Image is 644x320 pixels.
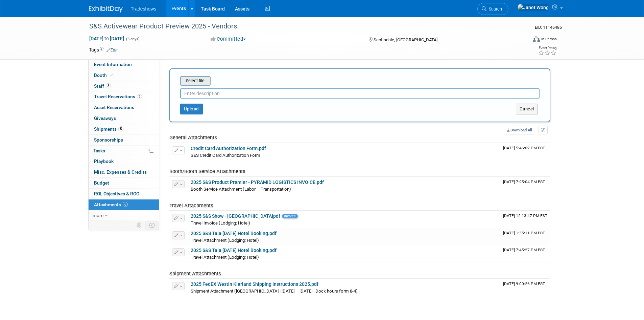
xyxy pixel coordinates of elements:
span: Event Information [94,62,132,67]
td: Upload Timestamp [500,143,550,160]
span: Travel Attachment (Lodging: Hotel) [191,238,259,243]
div: S&S Activewear Product Preview 2025 - Vendors [87,20,517,33]
a: Booth [89,70,159,81]
span: Tradeshows [131,6,157,12]
span: Travel Reservations [94,94,142,99]
span: 5 [118,126,123,131]
span: Travel Attachments [169,202,213,209]
span: Asset Reservations [94,105,134,110]
span: Upload Timestamp [503,248,545,252]
a: 2025 S&S Product Premier - PYRAMID LOGISTICS INVOICE.pdf [191,179,324,185]
a: Playbook [89,156,159,167]
a: more [89,210,159,221]
button: Upload [180,104,203,114]
span: Shipments [94,126,123,132]
a: 2025 FedEX Westin Kierland Shipping Instructions 2025.pdf [191,281,318,287]
div: Event Rating [538,46,556,50]
a: Search [477,3,508,15]
span: ROI, Objectives & ROO [94,191,139,196]
td: Upload Timestamp [500,245,550,262]
div: Event Format [487,35,557,45]
span: 2 [137,94,142,99]
span: Shipment Attachments [169,271,221,277]
span: Travel Attachment (Lodging: Hotel) [191,255,259,260]
a: Misc. Expenses & Credits [89,167,159,177]
div: In-Person [541,37,557,42]
td: Tags [89,46,118,53]
span: Shipment Attachment ([GEOGRAPHIC_DATA] | [DATE] – [DATE] | Dock hours form 8-4) [191,289,358,294]
img: Format-Inperson.png [533,36,540,42]
span: Event ID: 11146486 [535,25,562,30]
span: Invoice [282,214,298,218]
span: Upload Timestamp [503,146,545,150]
a: ROI, Objectives & ROO [89,189,159,199]
span: Upload Timestamp [503,213,547,218]
button: Cancel [516,104,538,114]
td: Personalize Event Tab Strip [134,221,145,230]
span: Misc. Expenses & Credits [94,169,147,175]
a: Shipments5 [89,124,159,134]
input: Enter description [180,88,540,99]
span: Booth [94,72,115,78]
span: Giveaways [94,115,116,121]
a: Budget [89,178,159,188]
span: Playbook [94,158,114,164]
span: Scottsdale, [GEOGRAPHIC_DATA] [374,37,437,42]
a: Credit Card Authorization Form.pdf [191,146,266,151]
a: Asset Reservations [89,102,159,113]
td: Upload Timestamp [500,228,550,245]
a: Sponsorships [89,135,159,145]
span: to [103,36,110,41]
span: (3 days) [125,37,140,41]
span: Sponsorships [94,137,123,143]
span: Booth/Booth Service Attachments [169,168,245,174]
img: ExhibitDay [89,6,123,13]
td: Upload Timestamp [500,177,550,194]
a: 2025 S&S Show - [GEOGRAPHIC_DATA]pdf [191,213,280,219]
span: Search [486,6,502,12]
a: 2025 S&S Tala [DATE] Hotel Booking.pdf [191,231,277,236]
span: Travel Invoice (Lodging: Hotel) [191,220,250,226]
span: S&S Credit Card Authorization Form [191,153,260,158]
td: Upload Timestamp [500,279,550,296]
span: Upload Timestamp [503,281,545,286]
span: Booth Service Attachment (Labor – Transportation) [191,187,291,192]
span: 6 [123,202,128,207]
span: Staff [94,83,111,89]
a: Attachments6 [89,199,159,210]
a: Staff3 [89,81,159,91]
span: [DATE] [DATE] [89,36,124,42]
span: Upload Timestamp [503,179,545,184]
td: Toggle Event Tabs [145,221,159,230]
a: Tasks [89,146,159,156]
a: Giveaways [89,113,159,124]
span: Upload Timestamp [503,231,545,235]
a: Travel Reservations2 [89,91,159,102]
a: Edit [106,48,118,52]
button: Committed [208,36,248,43]
img: Janet Wong [517,4,549,11]
span: Tasks [93,148,105,153]
span: Attachments [94,202,128,207]
i: Booth reservation complete [110,73,113,77]
a: Event Information [89,59,159,70]
span: more [93,213,103,218]
a: Download All [505,126,534,135]
a: 2025 S&S Tala [DATE] Hotel Booking.pdf [191,248,277,253]
span: Budget [94,180,109,186]
span: 3 [106,83,111,88]
td: Upload Timestamp [500,211,550,228]
span: General Attachments [169,134,217,141]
